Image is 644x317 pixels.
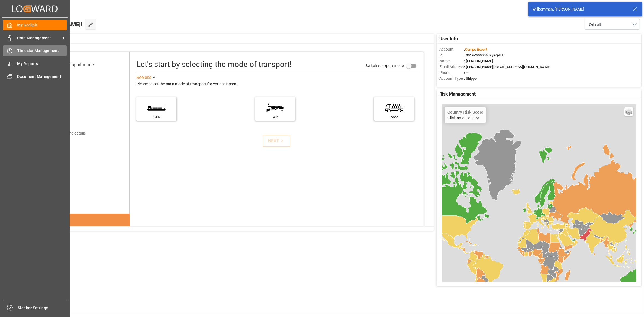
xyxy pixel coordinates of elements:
div: Let's start by selecting the mode of transport! [136,59,292,70]
span: : [PERSON_NAME][EMAIL_ADDRESS][DOMAIN_NAME] [464,65,551,69]
span: : 0019Y000004dKyPQAU [464,53,503,57]
span: User Info [439,35,458,42]
span: : — [464,71,469,75]
span: Email Address [439,64,464,70]
span: Sidebar Settings [18,305,67,311]
a: Layers [624,107,633,116]
div: Air [258,114,292,120]
div: Click on a Country [447,110,483,120]
span: Risk Management [439,91,476,97]
span: My Reports [17,61,67,67]
span: : [PERSON_NAME] [464,59,493,63]
a: My Cockpit [3,20,67,30]
a: Document Management [3,71,67,82]
span: : Shipper [464,76,478,81]
div: Sea [139,114,174,120]
span: Name [439,58,464,64]
span: Data Management [17,35,61,41]
span: Default [589,22,601,27]
div: See less [136,74,151,81]
span: Document Management [17,74,67,79]
span: My Cockpit [17,22,67,28]
div: NEXT [268,138,285,144]
button: open menu [585,19,640,30]
span: Phone [439,70,464,76]
span: Timeslot Management [17,48,67,54]
span: : [464,47,487,51]
button: NEXT [263,135,290,147]
div: Select transport mode [51,61,94,68]
span: Account [439,47,464,52]
div: Willkommen, [PERSON_NAME] [532,6,627,12]
h4: Country Risk Score [447,110,483,114]
a: Timeslot Management [3,45,67,56]
span: Hello [PERSON_NAME]! [23,19,82,30]
div: Please select the main mode of transport for your shipment. [136,81,420,87]
span: Compo Expert [465,47,487,51]
div: Road [377,114,411,120]
span: Id [439,52,464,58]
a: My Reports [3,58,67,69]
span: Switch to expert mode [365,63,404,68]
span: Account Type [439,76,464,81]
